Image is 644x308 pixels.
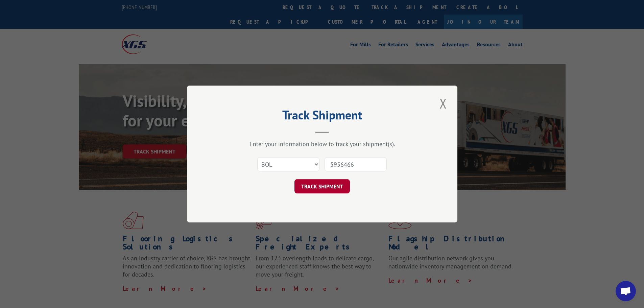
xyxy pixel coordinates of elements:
div: Enter your information below to track your shipment(s). [221,140,424,148]
button: Close modal [437,94,449,113]
a: Open chat [616,281,636,301]
h2: Track Shipment [221,110,424,123]
button: TRACK SHIPMENT [294,179,350,193]
input: Number(s) [325,157,387,171]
